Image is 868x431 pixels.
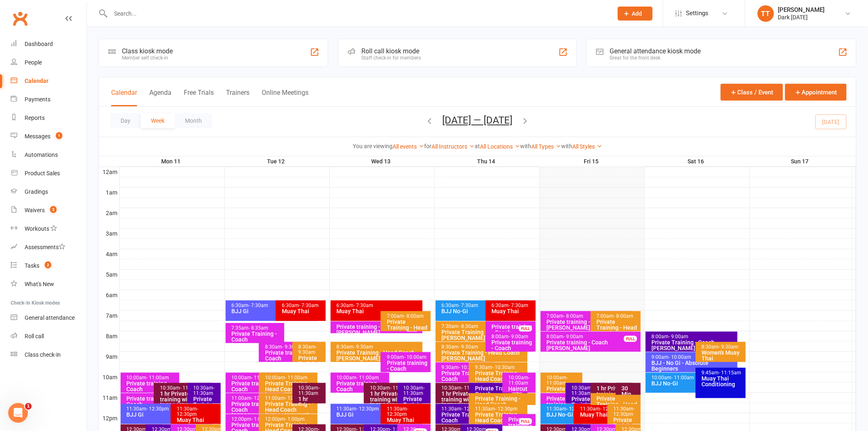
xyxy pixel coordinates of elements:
div: 10:30am [160,385,211,391]
div: 7:35am [231,326,283,331]
div: 11:30am [336,406,421,412]
div: 8:00am [491,334,534,339]
span: - 11:30am [194,385,215,396]
div: 7:30am [441,324,526,329]
div: Staff check-in for members [361,55,421,61]
th: 8am [99,331,119,341]
div: 10:30am [370,385,421,391]
div: Muay Thai [336,308,421,314]
div: [PERSON_NAME] [778,6,825,14]
div: Private training - Coach [PERSON_NAME] [546,339,640,351]
div: 8:30am [336,344,421,350]
div: 8:00am [546,334,640,339]
span: - 11:15am [719,370,742,376]
div: Reports [25,115,45,121]
div: Private training - Coach [PERSON_NAME] [265,350,316,367]
span: - 11:30am [572,385,593,396]
div: Private Training - Head Coach [PERSON_NAME] [596,396,639,419]
span: - 11:30am [404,385,425,396]
span: - 9:30am [299,344,317,355]
a: People [11,53,87,72]
span: - 8:30am [459,323,479,329]
div: Private training - Coach [PERSON_NAME] [546,396,581,419]
div: Private Training - Head Coach [PERSON_NAME] [475,412,526,429]
div: Private training - Coach [PERSON_NAME] [491,339,534,357]
div: Private training - Coach [PERSON_NAME] [336,381,388,398]
div: Payments [25,96,50,103]
div: Product Sales [25,170,60,177]
span: 1 [25,403,32,410]
div: Private training - Coach [PERSON_NAME] [546,319,631,330]
div: Private Training - Coach [PERSON_NAME] [193,396,219,419]
div: 6:30am [336,303,421,308]
span: - 7:30am [299,303,319,308]
div: 1 hr Private training with Coach [PERSON_NAME] [370,391,421,408]
th: 1am [99,187,119,197]
div: 11:00am [265,396,316,401]
div: 11:30am [613,406,640,417]
div: Class check-in [25,351,61,358]
div: 8:30am [298,344,324,355]
div: Class kiosk mode [122,47,173,55]
span: - 11:00am [147,375,169,381]
button: Week [141,113,175,128]
div: Private Training - Head Coach [PERSON_NAME] [546,386,581,409]
a: What's New [11,275,87,293]
div: 7:00am [386,314,429,319]
span: - 7:30am [509,303,529,308]
th: Thu 14 [434,156,539,167]
span: - 7:30am [459,303,479,308]
span: - 9:30am [459,344,479,350]
div: 7:00am [596,314,639,319]
button: Calendar [111,89,137,106]
div: BJJ No-Gi [441,308,526,314]
th: 9am [99,351,119,362]
span: - 9:00am [509,334,529,339]
a: Assessments [11,238,87,257]
span: - 12:30pm [495,406,518,412]
div: Roll call [25,333,44,339]
div: Calendar [25,78,48,84]
a: Product Sales [11,164,87,183]
div: 9:00am [651,355,736,360]
strong: with [561,143,572,149]
button: Class / Event [721,84,783,101]
div: Waivers [25,207,45,213]
div: Private training - Coach [PERSON_NAME] [231,381,283,398]
div: Private Training - Head Coach [PERSON_NAME] [386,319,429,342]
th: Mon 11 [119,156,224,167]
button: Trainers [226,89,249,106]
div: General attendance [25,314,75,321]
span: - 11:00am [357,375,379,381]
div: 10:30am [403,385,429,396]
div: 1 hr Private training with Coach [PERSON_NAME] [441,391,493,408]
div: Workouts [25,225,49,232]
button: Agenda [149,89,171,106]
th: Fri 15 [539,156,644,167]
div: 8:30am [701,344,744,350]
strong: at [475,143,480,149]
div: 8:00am [651,334,736,339]
div: 9:30am [475,365,526,370]
span: - 12:30pm [177,406,198,417]
th: 4am [99,249,119,259]
div: Private training - Coach [PERSON_NAME] [126,381,178,398]
button: Free Trials [184,89,214,106]
div: Dark [DATE] [778,14,825,21]
span: - 8:00am [564,313,584,319]
div: 11:30am [386,406,429,417]
a: Class kiosk mode [11,346,87,364]
span: - 8:00am [614,313,634,319]
div: 10:30am [441,385,493,391]
div: 11:30am [176,406,219,417]
a: Payments [11,90,87,109]
div: 10:00am [231,375,283,381]
div: Private Training - Coach [PERSON_NAME] [441,412,493,429]
a: All Styles [572,143,602,150]
span: Settings [686,4,709,23]
a: Gradings [11,183,87,201]
div: What's New [25,281,54,287]
span: - 11:00am [509,375,530,386]
th: Tue 12 [224,156,329,167]
span: 1 [56,132,62,139]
